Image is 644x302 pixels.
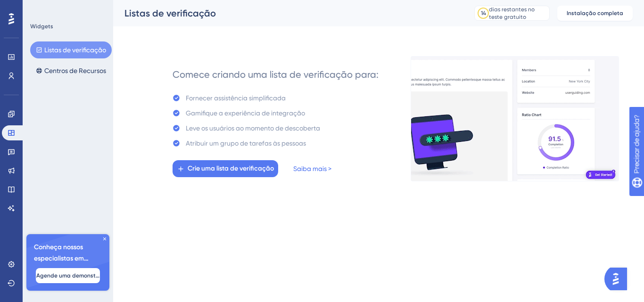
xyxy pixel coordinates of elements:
button: Listas de verificação [30,41,112,58]
font: Comece criando uma lista de verificação para: [173,69,379,80]
button: Centros de Recursos [30,62,112,79]
img: e28e67207451d1beac2d0b01ddd05b56.gif [411,56,619,181]
button: Instalação completa [557,6,633,21]
font: Saiba mais > [293,165,331,172]
font: Agende uma demonstração [36,272,112,279]
font: Centros de Recursos [44,67,106,74]
font: Gamifique a experiência de integração [186,109,305,117]
iframe: Iniciador do Assistente de IA do UserGuiding [604,265,633,293]
font: Conheça nossos especialistas em integração 🎧 [34,243,89,274]
font: Fornecer assistência simplificada [186,94,286,102]
button: Agende uma demonstração [36,268,100,283]
font: Instalação completa [567,10,623,16]
font: Listas de verificação [124,8,216,19]
font: Widgets [30,23,53,30]
font: 14 [481,10,486,16]
font: dias restantes no teste gratuito [489,6,535,20]
font: Crie uma lista de verificação [188,164,274,172]
font: Leve os usuários ao momento de descoberta [186,124,320,132]
a: Saiba mais > [293,163,331,174]
font: Precisar de ajuda? [22,4,81,11]
font: Atribuir um grupo de tarefas às pessoas [186,139,306,147]
button: Crie uma lista de verificação [173,160,278,177]
font: Listas de verificação [44,46,106,54]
